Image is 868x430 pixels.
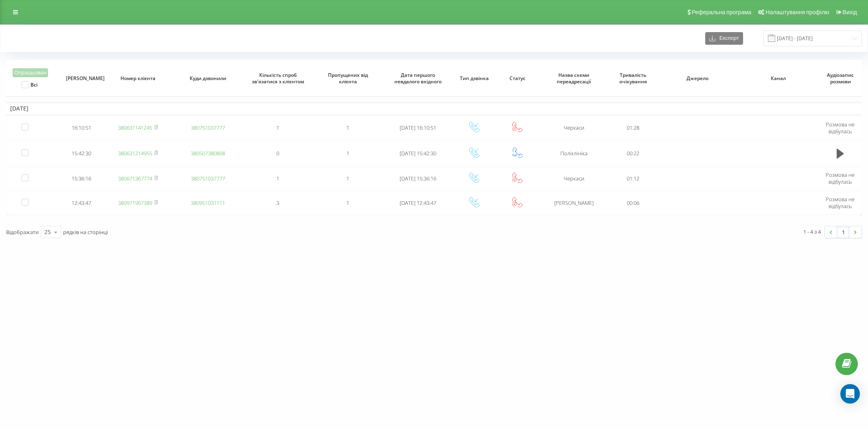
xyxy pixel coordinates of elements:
span: Відображати [6,228,39,236]
span: Джерело [665,75,730,82]
span: 1 [346,150,349,157]
a: 380751037777 [191,175,225,182]
td: Поліклініка [539,141,609,165]
span: 3 [276,199,279,206]
td: 12:43:47 [60,191,103,214]
span: [DATE] 16:10:51 [400,124,436,131]
span: 1 [276,124,279,131]
span: Аудіозапис розмови [824,72,856,85]
span: Розмова не відбулась [826,121,855,135]
span: Пропущених від клієнта [320,72,376,85]
span: Статус [502,75,533,82]
td: 15:42:30 [60,141,103,165]
td: 16:10:51 [60,117,103,139]
td: 00:06 [609,191,657,214]
span: рядків на сторінці [63,228,108,236]
td: 15:36:16 [60,167,103,190]
td: [DATE] [6,102,862,115]
span: 1 [346,175,349,182]
span: 1 [346,199,349,206]
span: 1 [346,124,349,131]
td: Черкаси [539,117,609,139]
span: Кількість спроб зв'язатися з клієнтом [250,72,306,85]
span: Вихід [843,9,857,15]
a: 380671367774 [118,175,152,182]
button: Експорт [705,32,743,45]
td: 01:12 [609,167,657,190]
span: [PERSON_NAME] [66,75,97,82]
span: Канал [746,75,811,82]
span: Дата першого невдалого вхідного [390,72,446,85]
span: Реферальна програма [692,9,752,15]
a: 380507380808 [191,150,225,157]
span: Назва схеми переадресації [546,72,602,85]
a: 380951031111 [191,199,225,206]
div: 25 [44,228,51,236]
span: Номер клієнта [110,75,166,82]
span: 0 [276,150,279,157]
span: [DATE] 15:42:30 [400,150,436,157]
span: Куди дзвонили [180,75,236,82]
div: Open Intercom Messenger [840,384,860,404]
td: Черкаси [539,167,609,190]
a: 1 [837,226,849,238]
span: 1 [276,175,279,182]
a: 380751037777 [191,124,225,131]
a: 380631214955 [118,150,152,157]
td: 01:28 [609,117,657,139]
td: [PERSON_NAME] [539,191,609,214]
label: Всі [22,81,37,88]
span: Тривалість очікування [615,72,651,85]
a: 380971967389 [118,199,152,206]
span: [DATE] 15:36:16 [400,175,436,182]
span: Розмова не відбулась [826,195,855,210]
span: [DATE] 12:43:47 [400,199,436,206]
a: 380631141245 [118,124,152,131]
span: Розмова не відбулась [826,171,855,185]
div: 1 - 4 з 4 [803,228,821,236]
span: Експорт [715,35,739,41]
span: Налаштування профілю [765,9,829,15]
td: 00:22 [609,141,657,165]
span: Тип дзвінка [459,75,490,82]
